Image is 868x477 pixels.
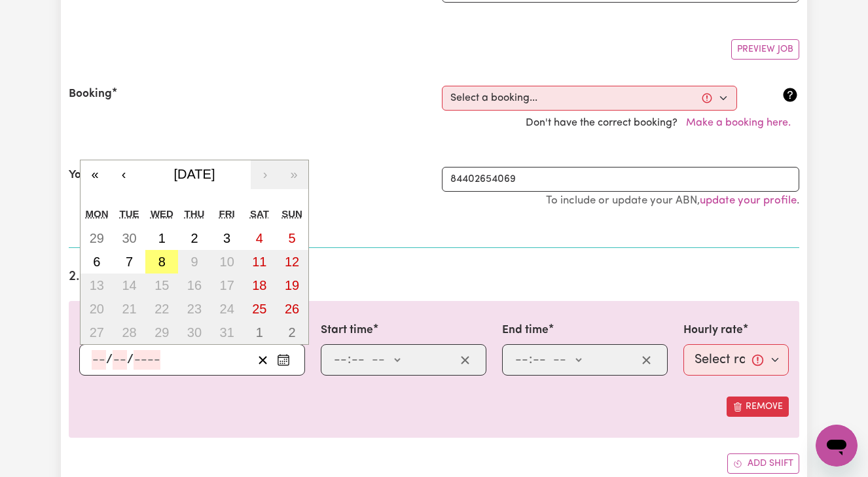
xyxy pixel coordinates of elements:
abbr: Tuesday [120,208,139,219]
abbr: 20 October 2025 [90,302,104,316]
abbr: Wednesday [151,208,173,219]
label: Start time [321,322,373,339]
button: 19 October 2025 [276,274,308,297]
button: 25 October 2025 [244,297,276,321]
button: 30 September 2025 [113,226,146,250]
button: ‹ [109,160,138,189]
abbr: 4 October 2025 [256,231,263,245]
span: / [106,353,113,367]
abbr: 13 October 2025 [90,278,104,292]
abbr: 28 October 2025 [122,325,136,340]
input: -- [351,350,365,370]
abbr: 30 September 2025 [122,231,136,245]
label: Hourly rate [683,322,743,339]
button: 2 October 2025 [178,226,211,250]
abbr: Saturday [250,208,269,219]
button: Preview Job [731,39,799,60]
button: 1 November 2025 [244,321,276,344]
abbr: 1 November 2025 [256,325,263,340]
button: 4 October 2025 [244,226,276,250]
abbr: Thursday [185,208,205,219]
button: 3 October 2025 [211,226,244,250]
abbr: 5 October 2025 [289,231,296,245]
input: -- [515,350,529,370]
button: 22 October 2025 [145,297,178,321]
button: Remove this shift [727,397,789,417]
iframe: Button to launch messaging window [816,425,858,467]
button: 29 September 2025 [81,226,113,250]
button: 5 October 2025 [276,226,308,250]
button: [DATE] [138,160,251,189]
abbr: 15 October 2025 [154,278,169,292]
abbr: 2 November 2025 [289,325,296,340]
abbr: 21 October 2025 [122,302,136,316]
abbr: 9 October 2025 [190,255,198,269]
span: [DATE] [174,167,215,181]
button: 28 October 2025 [113,321,146,344]
button: 16 October 2025 [178,274,211,297]
button: Enter the date of care work [273,350,294,370]
input: -- [532,350,547,370]
abbr: 22 October 2025 [154,302,169,316]
button: 24 October 2025 [211,297,244,321]
button: 20 October 2025 [81,297,113,321]
abbr: 1 October 2025 [158,231,166,245]
abbr: 24 October 2025 [220,302,234,316]
button: 21 October 2025 [113,297,146,321]
span: Don't have the correct booking? [526,118,799,128]
button: « [81,160,109,189]
button: 17 October 2025 [211,274,244,297]
abbr: 31 October 2025 [220,325,234,340]
abbr: Sunday [281,208,302,219]
button: 15 October 2025 [145,274,178,297]
abbr: 14 October 2025 [122,278,136,292]
abbr: Monday [86,208,109,219]
abbr: 11 October 2025 [252,255,266,269]
abbr: 6 October 2025 [93,255,100,269]
a: update your profile [700,195,797,206]
small: To include or update your ABN, . [546,195,799,206]
abbr: 26 October 2025 [285,302,299,316]
abbr: 17 October 2025 [220,278,234,292]
button: 8 October 2025 [145,250,178,274]
abbr: 12 October 2025 [285,255,299,269]
button: 2 November 2025 [276,321,308,344]
abbr: 3 October 2025 [223,231,230,245]
button: 29 October 2025 [145,321,178,344]
button: 7 October 2025 [113,250,146,274]
label: End time [502,322,549,339]
label: Your ABN [69,167,118,184]
abbr: 23 October 2025 [187,302,202,316]
abbr: 10 October 2025 [220,255,234,269]
abbr: 29 October 2025 [154,325,169,340]
abbr: 8 October 2025 [158,255,166,269]
button: 14 October 2025 [113,274,146,297]
abbr: 25 October 2025 [252,302,266,316]
span: : [529,353,532,367]
abbr: Friday [219,208,235,219]
button: » [280,160,308,189]
button: Clear date [253,350,273,370]
button: Add another shift [727,453,799,474]
button: 1 October 2025 [145,226,178,250]
input: -- [333,350,348,370]
button: 12 October 2025 [276,250,308,274]
button: 18 October 2025 [244,274,276,297]
input: -- [113,350,127,370]
abbr: 19 October 2025 [285,278,299,292]
button: 9 October 2025 [178,250,211,274]
button: 30 October 2025 [178,321,211,344]
abbr: 2 October 2025 [190,231,198,245]
abbr: 16 October 2025 [187,278,202,292]
abbr: 7 October 2025 [126,255,133,269]
input: -- [92,350,106,370]
button: 23 October 2025 [178,297,211,321]
h2: 2. Enter the details of your shift(s) [69,269,799,285]
abbr: 29 September 2025 [90,231,104,245]
label: Date of care work [79,322,174,339]
button: 26 October 2025 [276,297,308,321]
input: ---- [134,350,160,370]
label: Booking [69,86,112,103]
button: › [251,160,280,189]
span: : [348,353,351,367]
